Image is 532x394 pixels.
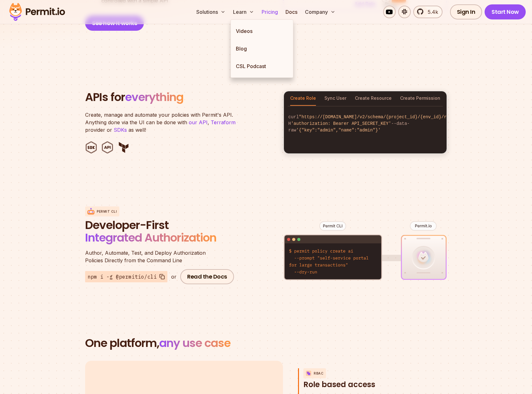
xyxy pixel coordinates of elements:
[85,249,236,264] p: Policies Directly from the Command Line
[6,1,68,23] img: Permit logo
[400,91,440,106] button: Create Permission
[85,249,236,257] span: Author, Automate, Test, and Deploy Authorization
[291,121,391,126] span: 'authorization: Bearer API_SECRET_KEY'
[231,6,257,18] button: Learn
[485,4,526,19] a: Start Now
[355,91,392,106] button: Create Resource
[85,111,242,134] p: Create, manage and automate your policies with Permit's API. Anything done via the UI can be done...
[283,6,300,18] a: Docs
[85,91,276,104] h2: APIs for
[189,119,208,125] a: our API
[424,8,438,16] span: 5.4k
[85,337,447,349] h2: One platform,
[231,57,293,75] a: CSL Podcast
[85,230,216,246] span: Integrated Authorization
[88,273,157,280] span: npm i -g @permitio/cli
[299,114,460,120] span: "https://[DOMAIN_NAME]/v2/schema/{project_id}/{env_id}/roles"
[125,89,183,105] span: everything
[194,6,228,18] button: Solutions
[180,269,234,284] a: Read the Docs
[231,40,293,57] a: Blog
[85,271,167,282] button: npm i -g @permitio/cli
[97,209,117,214] p: Permit CLI
[114,127,127,133] a: SDKs
[231,22,293,40] a: Videos
[302,6,338,18] button: Company
[413,6,442,18] a: 5.4k
[284,109,447,139] code: curl -H --data-raw
[450,4,482,19] a: Sign In
[85,219,236,232] span: Developer-First
[296,128,381,133] span: '{"key":"admin","name":"admin"}'
[324,91,346,106] button: Sync User
[259,6,280,18] a: Pricing
[171,273,176,280] div: or
[290,91,316,106] button: Create Role
[211,119,236,125] a: Terraform
[159,335,231,351] span: any use case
